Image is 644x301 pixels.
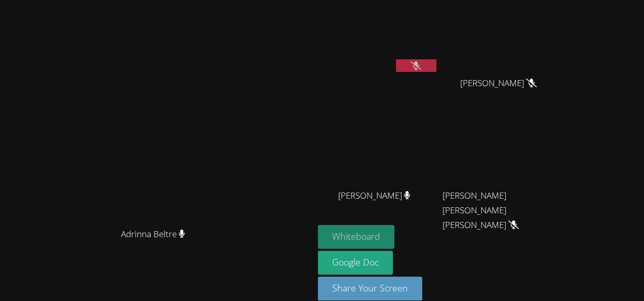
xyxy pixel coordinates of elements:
span: [PERSON_NAME] [338,189,411,203]
button: Whiteboard [318,225,394,249]
button: Share Your Screen [318,277,422,300]
span: [PERSON_NAME] [460,76,537,91]
a: Google Doc [318,251,393,275]
span: [PERSON_NAME] [PERSON_NAME] [PERSON_NAME] [442,189,555,233]
span: Adrinna Beltre [121,227,185,242]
